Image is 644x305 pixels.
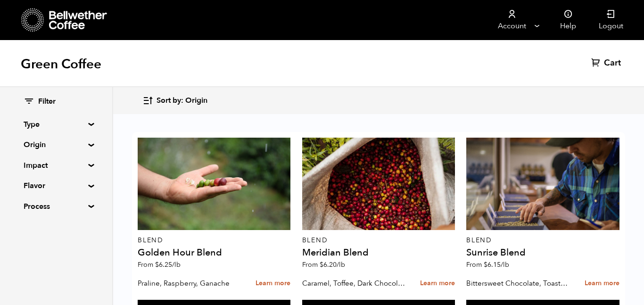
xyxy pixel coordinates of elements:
[24,119,89,130] summary: Type
[337,260,345,269] span: /lb
[320,260,323,269] span: $
[138,248,290,257] h4: Golden Hour Blend
[585,273,619,294] a: Learn more
[420,273,455,294] a: Learn more
[484,260,487,269] span: $
[466,248,619,257] h4: Sunrise Blend
[604,58,621,69] span: Cart
[155,260,159,269] span: $
[24,180,89,191] summary: Flavor
[302,248,455,257] h4: Meridian Blend
[256,273,290,294] a: Learn more
[484,260,509,269] bdi: 6.15
[172,260,181,269] span: /lb
[138,237,290,244] p: Blend
[466,260,509,269] span: From
[302,237,455,244] p: Blend
[138,276,241,290] p: Praline, Raspberry, Ganache
[466,237,619,244] p: Blend
[24,201,89,212] summary: Process
[38,97,56,107] span: Filter
[302,260,345,269] span: From
[24,139,89,150] summary: Origin
[466,276,570,290] p: Bittersweet Chocolate, Toasted Marshmallow, Candied Orange, Praline
[501,260,509,269] span: /lb
[155,260,181,269] bdi: 6.25
[142,90,207,112] button: Sort by: Origin
[21,56,101,73] h1: Green Coffee
[138,260,181,269] span: From
[591,58,623,69] a: Cart
[302,276,406,290] p: Caramel, Toffee, Dark Chocolate
[157,96,207,106] span: Sort by: Origin
[24,160,89,171] summary: Impact
[320,260,345,269] bdi: 6.20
